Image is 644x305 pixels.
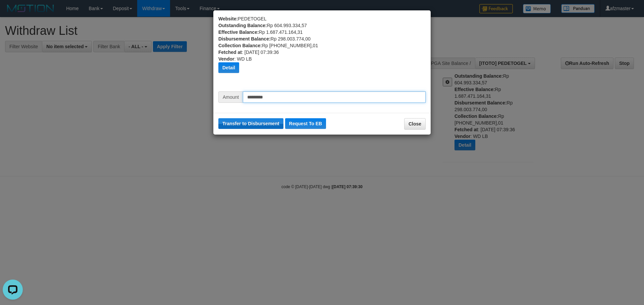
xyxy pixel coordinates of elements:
[3,3,23,23] button: Open LiveChat chat widget
[285,118,326,129] button: Request To EB
[218,118,283,129] button: Transfer to Disbursement
[218,91,243,103] span: Amount
[218,36,271,42] b: Disbursement Balance:
[218,62,239,73] button: Detail
[218,43,262,48] b: Collection Balance:
[218,23,267,28] b: Outstanding Balance:
[218,15,426,91] div: PEDETOGEL Rp 604.993.334,57 Rp 1.687.471.164,31 Rp 298.003.774,00 Rp [PHONE_NUMBER],01 : [DATE] 0...
[404,118,426,130] button: Close
[218,16,238,21] b: Website:
[218,29,259,35] b: Effective Balance:
[218,56,234,62] b: Vendor
[218,50,242,55] b: Fetched at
